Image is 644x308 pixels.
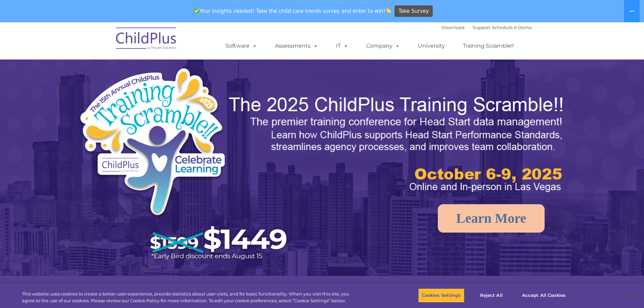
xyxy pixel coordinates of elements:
[411,39,452,53] a: University
[438,204,545,233] a: Learn More
[442,25,464,30] a: Download
[191,4,394,18] span: Your insights needed! Take the child care trends survey and enter to win!
[626,288,641,303] button: Close
[219,39,264,53] a: Software
[518,288,569,303] button: Accept All Cookies
[492,25,532,30] a: Schedule A Demo
[113,23,180,56] img: ChildPlus by Procare Solutions
[268,39,325,53] a: Assessments
[470,288,512,303] button: Reject All
[395,5,433,17] a: Take Survey
[386,8,391,13] img: 👏
[442,25,532,30] font: |
[194,8,199,13] img: ✅
[22,291,354,304] div: This website uses cookies to create a better user experience, provide statistics about user visit...
[329,39,355,53] a: IT
[399,5,429,17] span: Take Survey
[418,288,464,303] button: Cookies Settings
[473,25,491,30] a: Support
[456,39,521,53] a: Training Scramble!!
[359,39,407,53] a: Company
